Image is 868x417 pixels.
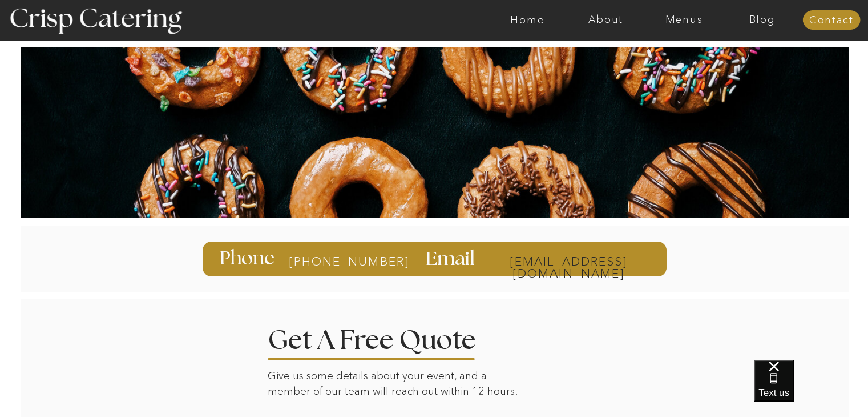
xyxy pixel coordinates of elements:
h3: Phone [220,249,277,268]
iframe: podium webchat widget bubble [754,360,868,417]
a: Contact [802,15,860,26]
a: [PHONE_NUMBER] [289,255,380,268]
a: [EMAIL_ADDRESS][DOMAIN_NAME] [487,255,650,266]
a: About [567,14,645,26]
p: Give us some details about your event, and a member of our team will reach out within 12 hours! [268,368,526,402]
h3: Email [426,250,478,268]
a: Blog [723,14,801,26]
h2: Get A Free Quote [268,327,511,348]
a: Home [488,14,567,26]
a: Menus [645,14,723,26]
